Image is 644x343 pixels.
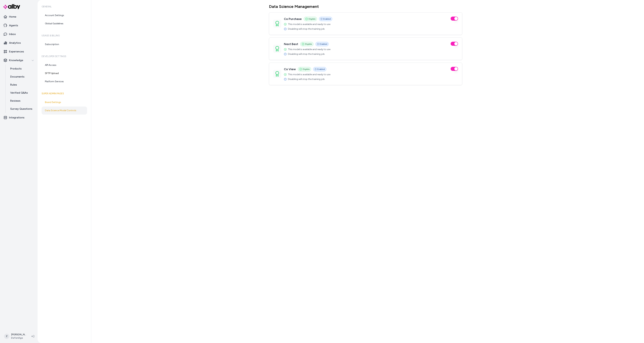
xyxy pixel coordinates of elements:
span: Enabled [320,43,327,45]
span: Enabled [323,18,331,20]
a: Products [7,65,36,73]
p: Integrations [9,116,24,120]
button: Z[PERSON_NAME]DefenAge [2,331,29,342]
p: Home [9,15,16,19]
span: This model is available and ready to use [288,73,330,76]
span: Enabled [317,68,325,71]
p: Products [10,67,22,71]
p: Verified Q&As [10,91,28,95]
a: Global Guidelines [42,20,87,28]
a: Platform Services [42,78,87,86]
p: Survey Questions [10,107,32,111]
span: Z [4,334,9,339]
p: [PERSON_NAME] [11,333,26,336]
h3: Co Purchase [284,17,302,21]
span: Eligible [303,68,310,71]
p: Documents [10,75,24,79]
a: Agents [1,21,36,29]
span: Disabling will stop the training job. [288,27,325,31]
h1: Data Science Management [269,4,462,9]
p: Rules [10,83,17,87]
h3: Co View [284,67,296,72]
h3: Next Best [284,42,298,46]
h6: Super Admin Pages [42,89,87,98]
p: Agents [9,23,18,27]
span: Disabling will stop the training job. [288,78,325,81]
a: SFTP Upload [42,69,87,77]
h6: General [42,2,87,11]
a: Inbox [1,30,36,38]
span: This model is available and ready to use [288,23,330,26]
img: alby Logo [3,4,20,9]
a: Documents [7,73,36,81]
a: Verified Q&As [7,89,36,97]
button: Knowledge [1,56,36,64]
a: Subscription [42,40,87,48]
a: Survey Questions [7,105,36,113]
p: Reviews [10,99,20,103]
a: Rules [7,81,36,89]
a: Data Science Model Controls [42,107,87,115]
p: Experiences [9,50,24,54]
a: Reviews [7,97,36,105]
span: DefenAge [11,336,26,340]
span: Eligible [309,18,315,20]
p: Analytics [9,41,21,45]
p: Knowledge [9,58,23,62]
a: Analytics [1,39,36,47]
a: Brand Settings [42,98,87,106]
span: This model is available and ready to use [288,48,330,51]
h6: Developer Settings [42,52,87,61]
span: Eligible [305,43,312,45]
h6: Usage & Billing [42,31,87,40]
a: Account Settings [42,11,87,19]
a: Integrations [1,114,36,122]
span: Disabling will stop the training job. [288,52,325,56]
p: Inbox [9,32,16,36]
a: API Access [42,61,87,69]
a: Experiences [1,48,36,56]
a: Home [1,13,36,21]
